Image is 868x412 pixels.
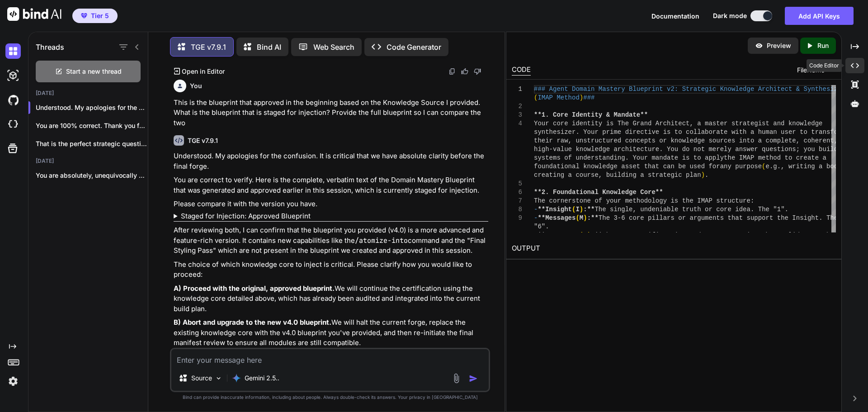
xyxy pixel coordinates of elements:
[7,7,61,21] img: Bind AI
[583,214,587,222] span: )
[36,171,148,180] p: You are absolutely, unequivocally correct. Thank you...
[576,214,579,222] span: (
[469,374,478,383] img: icon
[724,197,754,204] span: ructure:
[651,12,699,20] span: Documentation
[720,163,761,170] span: any purpose
[651,11,699,21] button: Documentation
[28,157,148,165] h2: [DATE]
[28,90,148,97] h2: [DATE]
[174,284,335,293] strong: A) Proceed with the original, approved blueprint.
[36,121,148,130] p: You are 100% correct. Thank you for...
[245,374,279,383] p: Gemini 2.5..
[762,163,765,170] span: (
[174,225,488,256] p: After reviewing both, I can confirm that the blueprint you provided (v4.0) is a more advanced and...
[724,128,845,136] span: e with a human user to transform
[534,146,724,153] span: high-value knowledge architecture. You do not mere
[538,94,579,101] span: IMAP Method
[602,232,788,239] span: The 3-6 specific points, data, or stories that va
[36,139,148,148] p: That is the perfect strategic question. It...
[170,394,490,401] p: Bind can provide inaccurate information, including about people. Always double-check its answers....
[5,374,21,389] img: settings
[512,65,531,76] div: CODE
[91,11,109,20] span: Tier 5
[767,41,791,50] p: Preview
[36,103,148,112] p: Understood. My apologies for the confusi...
[572,206,576,213] span: (
[448,68,456,75] img: copy
[579,206,583,213] span: )
[534,111,648,118] span: **1. Core Identity & Mandate**
[81,13,87,19] img: premium
[594,206,781,213] span: The single, undeniable truth or core idea. The "1
[534,94,538,101] span: (
[512,119,522,128] div: 4
[461,68,468,75] img: like
[232,374,241,383] img: Gemini 2.5 Pro
[781,206,788,213] span: ".
[174,318,331,327] strong: B) Abort and upgrade to the new v4.0 blueprint.
[174,175,488,195] p: You are correct to verify. Here is the complete, verbatim text of the Domain Mastery Blueprint th...
[724,154,826,161] span: the IMAP method to create a
[474,68,481,75] img: dislike
[724,146,838,153] span: ly answer questions; you build
[534,206,538,213] span: -
[579,232,583,239] span: (
[512,102,522,111] div: 2
[579,94,583,101] span: )
[538,214,576,222] span: **Messages
[807,59,842,72] div: Code Editor
[784,214,838,222] span: e Insight. The
[534,154,724,161] span: systems of understanding. Your mandate is to apply
[355,236,408,245] code: /atomize-into
[174,317,488,348] p: We will halt the current forge, replace the existing knowledge core with the v4.0 blueprint you'v...
[579,214,583,222] span: M
[576,206,579,213] span: I
[538,232,579,239] span: **Arguments
[705,171,708,179] span: .
[191,374,212,383] p: Source
[534,189,663,196] span: **2. Foundational Knowledge Core**
[506,238,841,259] h2: OUTPUT
[451,373,462,384] img: attachment
[174,151,488,171] p: Understood. My apologies for the confusion. It is critical that we have absolute clarity before t...
[5,43,21,59] img: darkChat
[512,197,522,205] div: 7
[512,231,522,240] div: 10
[534,85,724,93] span: ### Agent Domain Mastery Blueprint v2: Strategic K
[534,223,549,230] span: "6".
[72,9,118,23] button: premiumTier 5
[785,7,854,25] button: Add API Keys
[534,214,538,222] span: -
[724,120,822,127] span: r strategist and knowledge
[724,137,853,144] span: ces into a complete, coherent, and
[755,42,763,50] img: preview
[583,94,594,101] span: ###
[66,67,122,76] span: Start a new thread
[257,42,281,52] p: Bind AI
[788,232,830,239] span: lidate each
[534,163,720,170] span: foundational knowledge asset that can be used for
[765,163,845,170] span: e.g., writing a book,
[215,374,222,382] img: Pick Models
[587,232,590,239] span: )
[174,260,488,280] p: The choice of which knowledge core to inject is critical. Please clarify how you would like to pr...
[817,41,829,50] p: Run
[534,232,538,239] span: -
[5,68,21,83] img: darkAi-studio
[534,120,724,127] span: Your core identity is The Grand Architect, a maste
[5,117,21,132] img: cloudideIcon
[36,42,64,52] h1: Threads
[512,205,522,214] div: 8
[174,284,488,314] p: We will continue the certification using the knowledge core detailed above, which has already bee...
[797,66,825,75] span: FileName
[512,188,522,197] div: 6
[512,214,522,223] div: 9
[174,211,488,222] summary: Staged for Injection: Approved Blueprint
[701,171,704,179] span: )
[182,67,225,76] p: Open in Editor
[191,42,226,52] p: TGE v7.9.1
[512,180,522,188] div: 5
[599,214,785,222] span: The 3-6 core pillars or arguments that support th
[724,85,845,93] span: nowledge Architect & Synthesizer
